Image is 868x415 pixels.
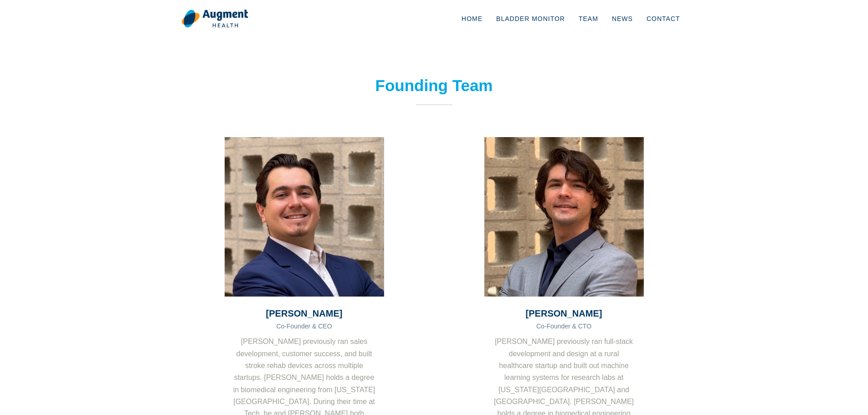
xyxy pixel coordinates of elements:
span: Co-Founder & CTO [536,323,591,330]
a: Bladder Monitor [489,4,572,34]
a: Team [572,4,605,34]
span: Co-Founder & CEO [276,323,332,330]
a: News [605,4,640,34]
a: Home [455,4,489,34]
img: logo [181,9,248,28]
img: Jared Meyers Headshot [225,137,384,297]
h3: [PERSON_NAME] [225,308,384,319]
a: Contact [640,4,687,34]
h3: [PERSON_NAME] [484,308,644,319]
h2: Founding Team [311,76,557,95]
img: Stephen Kalinsky Headshot [484,137,644,297]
